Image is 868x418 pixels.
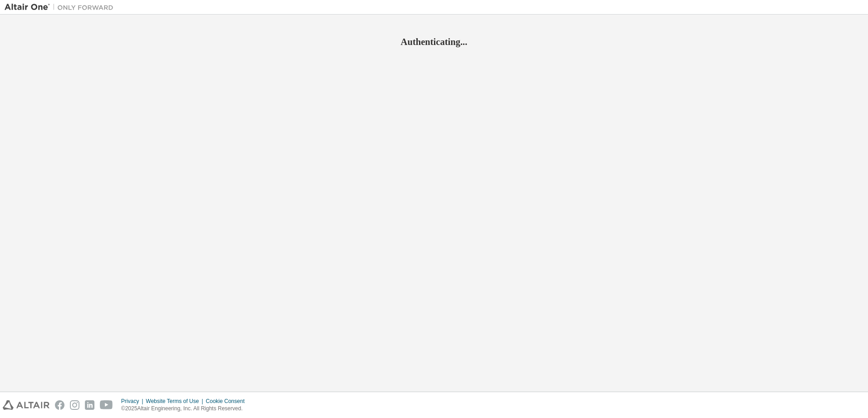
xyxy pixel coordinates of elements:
div: Privacy [121,398,146,405]
img: facebook.svg [55,400,64,410]
img: altair_logo.svg [3,400,49,410]
div: Website Terms of Use [146,398,206,405]
p: © 2025 Altair Engineering, Inc. All Rights Reserved. [121,405,250,413]
div: Cookie Consent [206,398,250,405]
img: youtube.svg [100,400,113,410]
img: linkedin.svg [85,400,94,410]
h2: Authenticating... [5,36,863,48]
img: Altair One [5,3,118,12]
img: instagram.svg [70,400,79,410]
